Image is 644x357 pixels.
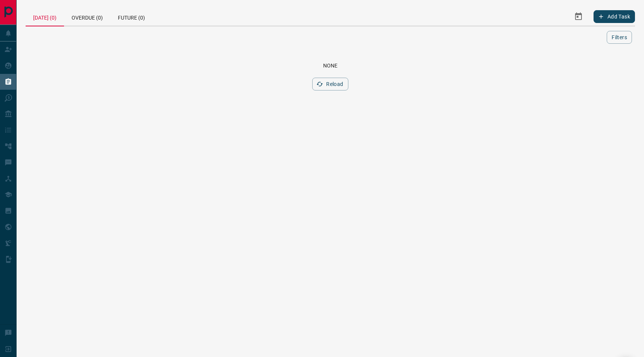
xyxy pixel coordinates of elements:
div: Overdue (0) [64,8,110,26]
button: Add Task [594,10,635,23]
button: Select Date Range [569,8,588,26]
button: Filters [607,31,632,44]
div: None [35,63,626,69]
div: [DATE] (0) [26,8,64,26]
div: Future (0) [110,8,153,26]
button: Reload [312,78,348,90]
